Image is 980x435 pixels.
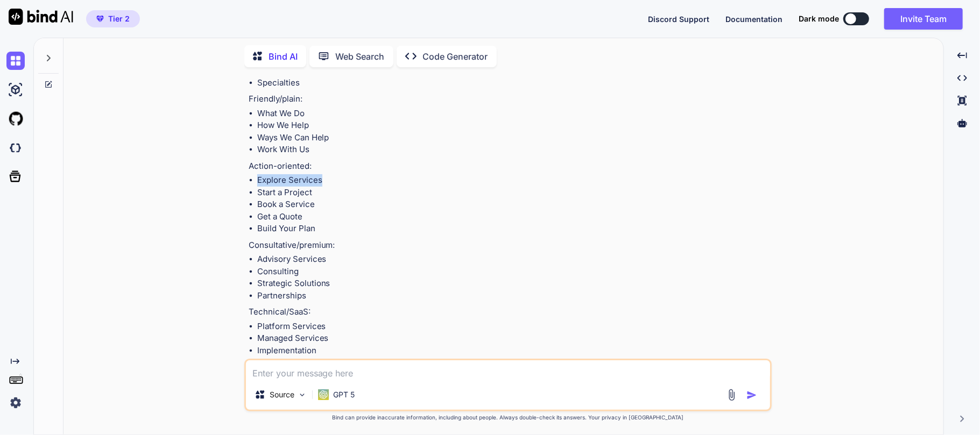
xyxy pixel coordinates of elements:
[648,13,709,25] button: Discord Support
[257,144,770,156] li: Work With Us
[336,50,385,63] p: Web Search
[257,345,770,357] li: Implementation
[6,394,25,412] img: settings
[746,390,757,401] img: icon
[6,110,25,128] img: githubLight
[257,320,770,333] li: Platform Services
[249,160,770,173] p: Action-oriented:
[249,93,770,105] p: Friendly/plain:
[257,174,770,187] li: Explore Services
[270,389,294,400] p: Source
[96,16,104,22] img: premium
[6,81,25,99] img: ai-studio
[298,390,307,400] img: Pick Models
[884,8,963,30] button: Invite Team
[257,223,770,235] li: Build Your Plan
[86,10,140,27] button: premiumTier 2
[257,332,770,345] li: Managed Services
[257,266,770,278] li: Consulting
[725,15,782,24] span: Documentation
[318,389,329,400] img: GPT 5
[257,198,770,211] li: Book a Service
[257,108,770,120] li: What We Do
[799,13,839,24] span: Dark mode
[108,13,130,24] span: Tier 2
[725,389,738,401] img: attachment
[725,13,782,25] button: Documentation
[257,211,770,223] li: Get a Quote
[257,77,770,89] li: Specialties
[244,413,772,422] p: Bind can provide inaccurate information, including about people. Always double-check its answers....
[249,306,770,318] p: Technical/SaaS:
[257,277,770,290] li: Strategic Solutions
[6,139,25,157] img: darkCloudIdeIcon
[269,50,298,63] p: Bind AI
[257,356,770,369] li: Integrations
[257,119,770,132] li: How We Help
[257,253,770,266] li: Advisory Services
[333,389,355,400] p: GPT 5
[423,50,488,63] p: Code Generator
[249,239,770,252] p: Consultative/premium:
[257,132,770,144] li: Ways We Can Help
[6,52,25,70] img: chat
[9,9,73,25] img: Bind AI
[257,187,770,199] li: Start a Project
[257,290,770,302] li: Partnerships
[648,15,709,24] span: Discord Support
